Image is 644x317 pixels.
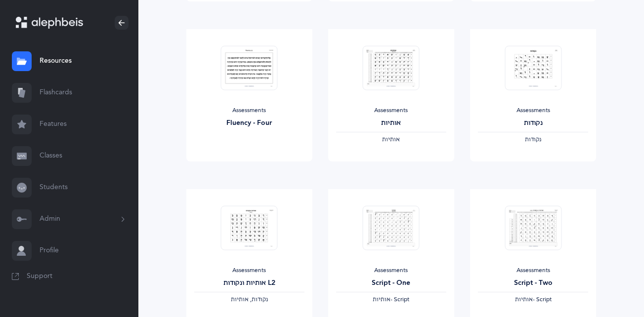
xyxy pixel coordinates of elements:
[194,107,304,115] div: Assessments
[336,267,446,275] div: Assessments
[478,296,588,304] div: - Script
[478,267,588,275] div: Assessments
[221,45,278,90] img: Fluency_4_thumbnail_1683460130.png
[336,118,446,128] div: אותיות
[221,205,278,250] img: Test_Form_-_%D7%90%D7%95%D7%AA%D7%99%D7%95%D7%AA_%D7%95%D7%A0%D7%A7%D7%95%D7%93%D7%95%D7%AA_L2_th...
[478,278,588,288] div: Script - Two
[382,136,400,143] span: ‫אותיות‬
[336,278,446,288] div: Script - One
[478,118,588,128] div: נקודות
[478,107,588,115] div: Assessments
[515,296,533,303] span: ‫אותיות‬
[373,296,390,303] span: ‫אותיות‬
[194,278,304,288] div: אותיות ונקודות L2
[336,296,446,304] div: - Script
[194,118,304,128] div: Fluency - Four
[525,136,541,143] span: ‫נקודות‬
[505,205,561,250] img: Test_Form_-_%D7%90%D7%95%D7%AA%D7%99%D7%95%D7%AA_%D7%95%D7%A0%D7%A7%D7%95%D7%93%D7%95%D7%AA_L2_Sc...
[194,267,304,275] div: Assessments
[231,296,268,303] span: ‫נקודות, אותיות‬
[505,45,561,90] img: Test_Form_-_%D7%A0%D7%A7%D7%95%D7%93%D7%95%D7%AA_thumbnail_1703568348.png
[363,205,420,250] img: Test_Form_-_%D7%90%D7%95%D7%AA%D7%99%D7%95%D7%AA_-Script_thumbnail_1703785823.png
[336,107,446,115] div: Assessments
[27,272,52,281] span: Support
[363,45,420,90] img: Test_Form_-_%D7%90%D7%95%D7%AA%D7%99%D7%95%D7%AA_thumbnail_1703568131.png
